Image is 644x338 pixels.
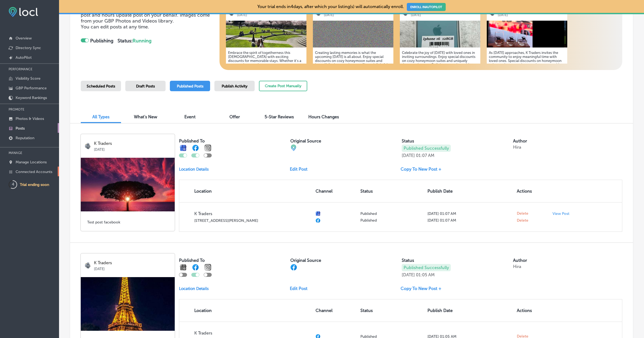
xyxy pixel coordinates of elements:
[16,126,25,131] p: Posts
[194,211,311,216] p: K Traders
[179,299,313,322] th: Location
[313,180,358,202] th: Channel
[179,258,205,263] label: Published To
[407,3,446,11] a: ENROLL INAUTOPILOT
[90,38,114,44] strong: Publishing
[513,145,521,150] p: Hira
[402,145,451,152] p: Published Successfully
[9,7,38,17] img: fda3e92497d09a02dc62c9cd864e3231.png
[87,220,168,225] h5: Test post facebook
[517,218,528,223] span: Delete
[136,84,155,89] span: Draft Posts
[360,211,423,216] p: Published
[194,218,311,223] p: [STREET_ADDRESS][PERSON_NAME]
[81,24,149,30] span: You can edit posts at any time.
[402,138,414,144] label: Status
[402,51,478,87] h5: Celebrate the joy of [DATE] with loved ones in inviting surroundings. Enjoy special discounts on ...
[16,116,44,121] p: Photos & Videos
[427,218,513,223] p: [DATE] 01:07 AM
[259,81,307,91] button: Create Post Manually
[94,265,171,271] p: [DATE]
[177,84,203,89] span: Published Posts
[222,84,247,89] span: Publish Activity
[16,86,47,90] p: GBP Performance
[290,286,312,291] a: Edit Post
[92,114,109,119] span: All Types
[16,76,41,81] p: Visibility Score
[425,299,515,322] th: Publish Date
[94,146,171,152] p: [DATE]
[290,138,321,144] label: Original Source
[313,21,393,47] img: 17550893781975afbf-d43e-4cea-9c06-d5464eb810af_2025-08-11.jpg
[237,13,304,17] p: [DATE]
[489,51,565,91] h5: As [DATE] approaches, K Traders invites the community to enjoy meaningful time with loved ones. S...
[402,272,415,277] p: [DATE]
[515,299,550,322] th: Actions
[308,114,339,119] span: Hours Changes
[85,262,91,269] img: logo
[402,258,414,263] label: Status
[85,143,91,149] img: logo
[411,13,478,17] p: [DATE]
[179,167,209,172] p: Location Details
[360,218,423,223] p: Published
[358,299,425,322] th: Status
[265,114,294,119] span: 5-Star Reviews
[517,211,528,216] span: Delete
[229,114,240,119] span: Offer
[324,13,391,17] p: [DATE]
[358,180,425,202] th: Status
[16,160,47,164] p: Manage Locations
[498,13,565,17] p: [DATE]
[179,138,205,144] label: Published To
[179,180,313,202] th: Location
[401,286,446,291] a: Copy To New Post +
[425,180,515,202] th: Publish Date
[513,138,527,144] label: Author
[228,51,304,95] h5: Embrace the spirit of togetherness this [DEMOGRAPHIC_DATA] with exciting discounts for memorable ...
[290,167,312,172] a: Edit Post
[12,182,14,187] text: 4
[94,260,171,265] p: K Traders
[515,180,550,202] th: Actions
[402,264,451,271] p: Published Successfully
[134,114,157,119] span: What's New
[118,38,152,44] strong: Status:
[194,330,311,336] p: K Traders
[16,46,41,50] p: Directory Sync
[81,277,175,331] img: 1755461113534545118_739992818907959_6457930643450247163_n.jpg
[226,21,306,47] img: 17519809325bb954b9-4463-4f6c-98b8-419e55ff5f06_2025-04-11.jpg
[257,4,446,9] p: Your trial ends in 4 days, after which your listing(s) will automatically enroll.
[513,264,521,269] p: Hira
[513,258,527,263] label: Author
[16,55,32,60] p: AutoPilot
[290,258,321,263] label: Original Source
[87,84,115,89] span: Scheduled Posts
[184,114,196,119] span: Event
[290,145,297,151] img: cba84b02adce74ede1fb4a8549a95eca.png
[179,286,209,291] p: Location Details
[400,21,480,47] img: 175081778264598b5d-6897-4868-8554-d8ec7983616c_2025-06-24.jpg
[416,272,435,277] p: 01:05 AM
[315,51,391,91] h5: Creating lasting memories is what the upcoming [DATE] is all about. Enjoy special discounts on co...
[487,21,567,47] img: 1747926154fe57cc8b-57be-44a2-a929-fccabb4b2e4d_2025-05-22.png
[16,36,32,41] p: Overview
[16,136,34,140] p: Reputation
[552,211,569,216] p: View Post
[416,153,434,158] p: 01:07 AM
[16,170,52,174] p: Connected Accounts
[402,153,415,158] p: [DATE]
[81,6,210,24] span: Locl AutoPilot creates, schedules and publishes a weekly post and hours update post on your behal...
[313,299,358,322] th: Channel
[427,211,513,216] p: [DATE] 01:07 AM
[133,38,152,44] span: Running
[94,141,171,146] p: K Traders
[81,158,175,211] img: d9c7f453-bc68-47d3-b25c-9bdc38fa23329e2fbb31-902a-446c-89b7-d5581c84bc56tree-736885_1280.jpg
[16,95,47,100] p: Keyword Rankings
[401,167,446,172] a: Copy To New Post +
[552,211,584,216] a: View Post
[20,182,49,187] p: Trial ending soon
